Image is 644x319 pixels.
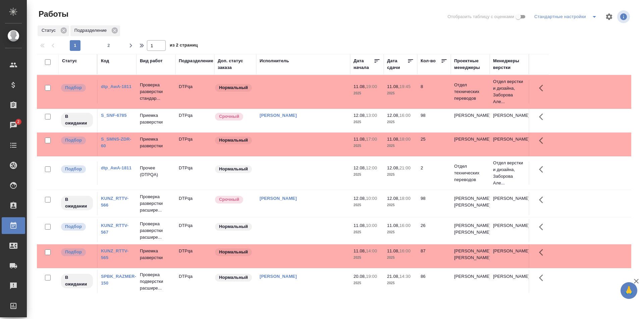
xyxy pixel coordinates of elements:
[140,112,172,126] p: Приемка разверстки
[399,84,411,89] p: 19:45
[493,58,525,71] div: Менеджеры верстки
[101,84,131,89] a: dtp_AwA-1811
[417,270,451,293] td: 86
[60,195,94,211] div: Исполнитель назначен, приступать к работе пока рано
[175,161,214,185] td: DTPqa
[451,109,490,132] td: [PERSON_NAME]
[451,133,490,156] td: [PERSON_NAME]
[493,248,525,254] p: [PERSON_NAME]
[454,58,486,71] div: Проектные менеджеры
[140,165,172,178] p: Прочее (DTPQA)
[387,171,414,178] p: 2025
[65,137,82,144] p: Подбор
[535,161,551,177] button: Здесь прячутся важные кнопки
[387,280,414,287] p: 2025
[535,133,551,149] button: Здесь прячутся важные кнопки
[219,249,248,255] p: Нормальный
[70,25,120,36] div: Подразделение
[140,271,172,292] p: Проверка подверстки расшире...
[65,113,89,127] p: В ожидании
[65,166,82,172] p: Подбор
[399,248,411,253] p: 16:00
[65,249,82,255] p: Подбор
[260,196,297,201] a: [PERSON_NAME]
[366,113,377,118] p: 13:00
[454,248,486,261] p: [PERSON_NAME], [PERSON_NAME]
[366,84,377,89] p: 19:00
[260,274,297,279] a: [PERSON_NAME]
[366,165,377,170] p: 12:00
[354,90,380,97] p: 2025
[493,273,525,280] p: [PERSON_NAME]
[260,58,289,64] div: Исполнитель
[60,273,94,289] div: Исполнитель назначен, приступать к работе пока рано
[399,165,411,170] p: 21:00
[387,165,399,170] p: 12.08,
[175,80,214,103] td: DTPqa
[399,113,411,118] p: 16:00
[140,82,172,102] p: Проверка разверстки стандар...
[421,58,436,64] div: Кол-во
[62,58,77,64] div: Статус
[493,112,525,119] p: [PERSON_NAME]
[101,113,127,118] a: S_SNF-6785
[101,196,128,208] a: KUNZ_RTTV-566
[60,136,94,145] div: Можно подбирать исполнителей
[219,274,248,281] p: Нормальный
[399,196,411,201] p: 18:00
[387,119,414,126] p: 2025
[399,274,411,279] p: 14:30
[2,117,25,134] a: 2
[447,13,514,20] span: Отобразить таблицу с оценками
[354,280,380,287] p: 2025
[493,195,525,202] p: [PERSON_NAME]
[354,202,380,209] p: 2025
[354,165,366,170] p: 12.08,
[37,9,68,19] span: Работы
[175,219,214,242] td: DTPqa
[101,248,128,260] a: KUNZ_RTTV-565
[399,137,411,142] p: 18:00
[354,58,374,71] div: Дата начала
[451,270,490,293] td: [PERSON_NAME]
[65,274,89,288] p: В ожидании
[623,284,635,298] span: 🙏
[451,78,490,105] td: Отдел технических переводов
[175,192,214,215] td: DTPqa
[101,274,136,286] a: SPBK_RAZMER-150
[60,222,94,231] div: Можно подбирать исполнителей
[535,109,551,125] button: Здесь прячутся важные кнопки
[454,195,486,209] p: [PERSON_NAME], [PERSON_NAME]
[535,270,551,286] button: Здесь прячутся важные кнопки
[175,133,214,156] td: DTPqa
[354,254,380,261] p: 2025
[535,80,551,96] button: Здесь прячутся важные кнопки
[140,136,172,149] p: Приемка разверстки
[354,143,380,149] p: 2025
[60,248,94,257] div: Можно подбирать исполнителей
[354,223,366,228] p: 11.08,
[621,282,637,299] button: 🙏
[387,223,399,228] p: 11.08,
[60,165,94,174] div: Можно подбирать исполнителей
[140,221,172,241] p: Проверка разверстки расшире...
[140,58,163,64] div: Вид работ
[218,58,253,71] div: Доп. статус заказа
[387,143,414,149] p: 2025
[387,196,399,201] p: 12.08,
[219,113,239,120] p: Срочный
[387,274,399,279] p: 21.08,
[417,219,451,242] td: 26
[101,165,131,170] a: dtp_AwA-1811
[535,192,551,208] button: Здесь прячутся важные кнопки
[454,222,486,236] p: [PERSON_NAME], [PERSON_NAME]
[387,90,414,97] p: 2025
[451,160,490,186] td: Отдел технических переводов
[175,244,214,268] td: DTPqa
[366,137,377,142] p: 17:00
[38,25,69,36] div: Статус
[219,137,248,144] p: Нормальный
[387,84,399,89] p: 11.08,
[354,171,380,178] p: 2025
[103,40,114,51] button: 2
